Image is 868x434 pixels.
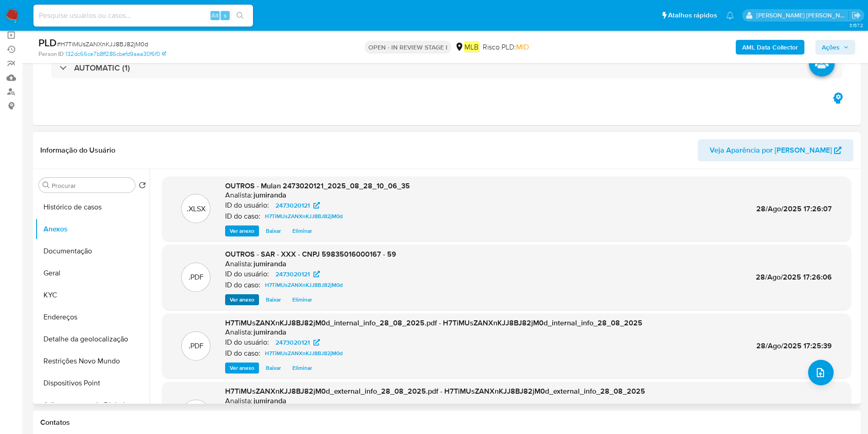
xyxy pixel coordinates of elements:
button: Histórico de casos [35,196,150,218]
button: Baixar [261,294,286,305]
b: AML Data Collector [742,40,798,55]
span: 28/Ago/2025 17:26:07 [756,203,832,214]
span: Eliminar [292,226,312,236]
h6: jumiranda [253,396,286,406]
a: Sair [852,11,861,20]
span: Atalhos rápidos [668,11,717,20]
span: 28/Ago/2025 17:26:06 [756,272,832,282]
a: 132dc66ce7b8ff286cbefd9aaa30f6f0 [65,50,166,58]
h6: jumiranda [253,259,286,269]
p: Analista: [225,328,253,337]
button: Ver anexo [225,294,259,305]
button: search-icon [231,9,249,22]
span: Veja Aparência por [PERSON_NAME] [710,139,832,161]
span: OUTROS - Mulan 2473020121_2025_08_28_10_06_35 [225,181,410,191]
button: AML Data Collector [736,40,804,55]
a: 2473020121 [270,269,325,280]
p: ID do usuário: [225,338,269,347]
button: KYC [35,284,150,306]
button: Dispositivos Point [35,372,150,394]
input: Procurar [52,181,131,190]
p: OPEN - IN REVIEW STAGE I [365,41,451,54]
span: Baixar [266,363,281,373]
p: ID do caso: [225,212,260,221]
span: MID [516,42,529,52]
span: H7TiMUsZANXnKJJ8BJ82jM0d [265,280,343,291]
button: Procurar [43,181,50,189]
span: H7TiMUsZANXnKJJ8BJ82jM0d_internal_info_28_08_2025.pdf - H7TiMUsZANXnKJJ8BJ82jM0d_internal_info_28... [225,318,642,328]
button: Baixar [261,225,286,236]
em: MLB [464,41,479,52]
p: Analista: [225,396,253,406]
button: Veja Aparência por [PERSON_NAME] [698,139,853,161]
button: Ações [815,40,855,55]
span: 2473020121 [275,269,310,280]
button: Endereços [35,306,150,328]
p: ID do usuário: [225,269,269,279]
span: Eliminar [292,363,312,373]
button: Restrições Novo Mundo [35,350,150,372]
b: Person ID [38,50,64,58]
p: ID do caso: [225,280,260,290]
button: Eliminar [288,294,317,305]
p: .PDF [189,341,204,351]
button: Documentação [35,240,150,262]
button: Geral [35,262,150,284]
button: Adiantamentos de Dinheiro [35,394,150,416]
span: Ver anexo [230,363,254,373]
span: Ver anexo [230,295,254,304]
span: Ver anexo [230,226,254,236]
button: Ver anexo [225,363,259,374]
div: AUTOMATIC (1) [51,57,842,78]
span: OUTROS - SAR - XXX - CNPJ 59835016000167 - 59 [225,249,396,259]
h6: jumiranda [253,328,286,337]
span: 2473020121 [275,200,310,211]
span: s [224,11,226,20]
button: Retornar ao pedido padrão [139,181,146,192]
p: ID do caso: [225,349,260,358]
span: H7TiMUsZANXnKJJ8BJ82jM0d [265,211,343,222]
a: 2473020121 [270,337,325,348]
p: Analista: [225,191,253,200]
span: Risco PLD: [483,42,529,52]
a: H7TiMUsZANXnKJJ8BJ82jM0d [261,348,346,359]
span: Ações [822,40,840,55]
button: Baixar [261,363,286,374]
p: ID do usuário: [225,201,269,210]
span: Baixar [266,226,281,236]
a: 2473020121 [270,200,325,211]
p: Analista: [225,259,253,269]
h1: Informação do Usuário [40,146,115,155]
span: 2473020121 [275,337,310,348]
a: H7TiMUsZANXnKJJ8BJ82jM0d [261,211,346,222]
button: Detalhe da geolocalização [35,328,150,350]
span: H7TiMUsZANXnKJJ8BJ82jM0d [265,348,343,359]
b: PLD [38,35,57,50]
span: # H7TiMUsZANXnKJJ8BJ82jM0d [57,39,148,49]
span: Eliminar [292,295,312,304]
h3: AUTOMATIC (1) [74,63,130,73]
h6: jumiranda [253,191,286,200]
a: H7TiMUsZANXnKJJ8BJ82jM0d [261,280,346,291]
button: upload-file [808,360,834,385]
span: 3.157.2 [849,22,863,29]
p: juliane.miranda@mercadolivre.com [756,11,849,20]
span: Alt [211,11,219,20]
input: Pesquise usuários ou casos... [33,10,253,22]
button: Eliminar [288,363,317,374]
p: .XLSX [187,204,205,214]
button: Ver anexo [225,225,259,236]
span: 28/Ago/2025 17:25:39 [756,341,832,351]
h1: Contatos [40,418,853,427]
span: H7TiMUsZANXnKJJ8BJ82jM0d_external_info_28_08_2025.pdf - H7TiMUsZANXnKJJ8BJ82jM0d_external_info_28... [225,386,645,396]
a: Notificações [726,11,734,19]
span: Baixar [266,295,281,304]
p: .PDF [189,272,204,282]
button: Anexos [35,218,150,240]
button: Eliminar [288,225,317,236]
